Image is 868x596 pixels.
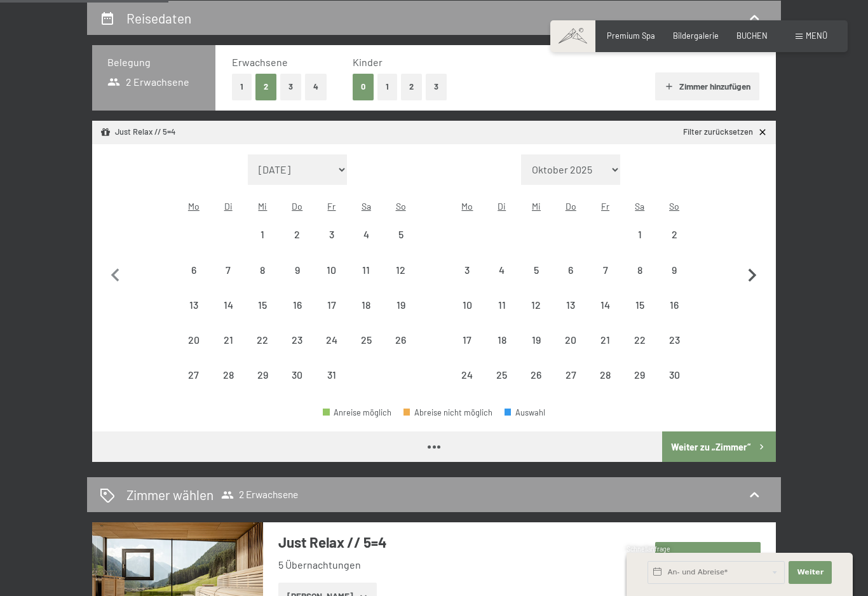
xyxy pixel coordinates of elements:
[450,253,484,287] div: Anreise nicht möglich
[315,288,349,322] div: Anreise nicht möglich
[315,217,349,252] div: Anreise nicht möglich
[623,217,657,252] div: Anreise nicht möglich
[657,288,691,322] div: Sun Nov 16 2025
[658,370,690,402] div: 30
[657,358,691,392] div: Anreise nicht möglich
[450,358,484,392] div: Anreise nicht möglich
[349,217,383,252] div: Sat Oct 04 2025
[450,323,484,357] div: Mon Nov 17 2025
[281,229,313,261] div: 2
[383,253,417,287] div: Sun Oct 12 2025
[350,265,382,297] div: 11
[519,253,553,287] div: Wed Nov 05 2025
[245,253,280,287] div: Anreise nicht möglich
[396,201,406,212] abbr: Sonntag
[555,265,587,297] div: 6
[657,217,691,252] div: Anreise nicht möglich
[623,253,657,287] div: Sat Nov 08 2025
[624,300,656,332] div: 15
[383,323,417,357] div: Anreise nicht möglich
[519,323,553,357] div: Anreise nicht möglich
[555,300,587,332] div: 13
[485,323,519,357] div: Tue Nov 18 2025
[212,370,244,402] div: 28
[178,300,210,332] div: 13
[107,75,189,89] span: 2 Erwachsene
[377,74,397,100] button: 1
[280,217,315,252] div: Anreise nicht möglich
[486,370,518,402] div: 25
[315,253,349,287] div: Anreise nicht möglich
[658,335,690,367] div: 23
[673,30,719,41] a: Bildergalerie
[623,288,657,322] div: Sat Nov 15 2025
[315,217,349,252] div: Fri Oct 03 2025
[323,409,391,417] div: Anreise möglich
[177,288,211,322] div: Anreise nicht möglich
[383,288,417,322] div: Anreise nicht möglich
[349,253,383,287] div: Anreise nicht möglich
[589,265,621,297] div: 7
[461,201,473,212] abbr: Montag
[177,253,211,287] div: Mon Oct 06 2025
[588,323,622,357] div: Anreise nicht möglich
[450,358,484,392] div: Mon Nov 24 2025
[657,323,691,357] div: Sun Nov 23 2025
[555,370,587,402] div: 27
[658,265,690,297] div: 9
[245,217,280,252] div: Wed Oct 01 2025
[177,288,211,322] div: Mon Oct 13 2025
[519,288,553,322] div: Anreise nicht möglich
[806,30,827,41] span: Menü
[451,335,483,367] div: 17
[623,323,657,357] div: Sat Nov 22 2025
[485,253,519,287] div: Tue Nov 04 2025
[498,201,506,212] abbr: Dienstag
[178,265,210,297] div: 6
[553,288,588,322] div: Thu Nov 13 2025
[520,370,552,402] div: 26
[635,201,644,212] abbr: Samstag
[245,217,280,252] div: Anreise nicht möglich
[362,201,371,212] abbr: Samstag
[384,335,416,367] div: 26
[426,74,447,100] button: 3
[401,74,422,100] button: 2
[188,201,200,212] abbr: Montag
[212,335,244,367] div: 21
[178,370,210,402] div: 27
[607,30,655,41] span: Premium Spa
[657,288,691,322] div: Anreise nicht möglich
[623,253,657,287] div: Anreise nicht möglich
[627,545,670,553] span: Schnellanfrage
[232,74,252,100] button: 1
[280,253,315,287] div: Thu Oct 09 2025
[485,288,519,322] div: Anreise nicht möglich
[555,335,587,367] div: 20
[245,323,280,357] div: Wed Oct 22 2025
[519,253,553,287] div: Anreise nicht möglich
[212,265,244,297] div: 7
[519,323,553,357] div: Wed Nov 19 2025
[662,431,776,462] button: Weiter zu „Zimmer“
[451,265,483,297] div: 3
[245,253,280,287] div: Wed Oct 08 2025
[280,74,301,100] button: 3
[623,217,657,252] div: Sat Nov 01 2025
[520,335,552,367] div: 19
[450,253,484,287] div: Mon Nov 03 2025
[349,288,383,322] div: Sat Oct 18 2025
[177,323,211,357] div: Mon Oct 20 2025
[212,300,244,332] div: 14
[553,323,588,357] div: Anreise nicht möglich
[657,217,691,252] div: Sun Nov 02 2025
[247,335,278,367] div: 22
[450,323,484,357] div: Anreise nicht möglich
[126,485,214,504] h2: Zimmer wählen
[211,253,245,287] div: Anreise nicht möglich
[624,370,656,402] div: 29
[383,253,417,287] div: Anreise nicht möglich
[624,265,656,297] div: 8
[588,288,622,322] div: Anreise nicht möglich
